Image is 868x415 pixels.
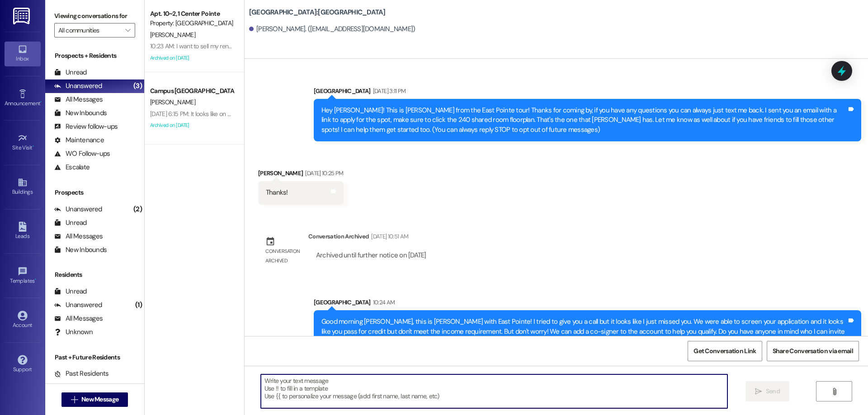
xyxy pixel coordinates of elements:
button: Get Conversation Link [688,341,762,361]
div: Conversation Archived [308,232,369,241]
input: All communities [58,23,121,37]
div: Campus [GEOGRAPHIC_DATA] [150,86,234,96]
div: Conversation archived [265,247,301,266]
div: [PERSON_NAME] [258,168,344,181]
span: • [40,99,42,105]
div: Review follow-ups [54,122,118,131]
span: • [35,276,36,283]
span: New Message [81,395,118,404]
div: Past + Future Residents [45,353,144,362]
div: (3) [131,79,144,93]
div: Thanks! [266,188,288,197]
button: Send [745,381,789,401]
div: 10:24 AM [371,298,395,307]
a: Account [5,308,41,332]
div: New Inbounds [54,108,107,118]
div: Archived on [DATE] [149,52,235,64]
div: Unanswered [54,205,102,214]
div: Unanswered [54,81,102,91]
a: Site Visit • [5,131,41,155]
a: Inbox [5,42,41,66]
div: [DATE] 3:11 PM [371,86,406,96]
div: (1) [133,298,144,312]
button: New Message [61,392,128,407]
i:  [755,388,762,395]
i:  [125,27,130,34]
a: Leads [5,219,41,243]
div: Good morning [PERSON_NAME], this is [PERSON_NAME] with East Pointe! I tried to give you a call bu... [321,317,847,346]
div: Unread [54,218,87,228]
a: Buildings [5,175,41,199]
div: All Messages [54,95,103,104]
div: [GEOGRAPHIC_DATA] [314,298,861,310]
span: Get Conversation Link [693,346,756,356]
div: (2) [131,202,144,216]
b: [GEOGRAPHIC_DATA]: [GEOGRAPHIC_DATA] [249,8,386,17]
div: New Inbounds [54,245,107,255]
div: Residents [45,270,144,280]
div: [DATE] 6:15 PM: It looks like on a computer it still says the same thing... [150,110,330,118]
div: [GEOGRAPHIC_DATA] [314,86,861,99]
div: [PERSON_NAME]. ([EMAIL_ADDRESS][DOMAIN_NAME]) [249,24,415,34]
div: Maintenance [54,135,104,145]
div: Prospects + Residents [45,51,144,61]
a: Support [5,352,41,377]
div: Unread [54,287,87,296]
span: Send [766,387,780,396]
div: Archived on [DATE] [149,120,235,131]
div: Apt. 10~2, 1 Center Pointe [150,9,234,19]
span: • [33,143,34,149]
div: 10:23 AM: I want to sell my renewal, do you have anyone interested in signing a lease at center p... [150,42,555,50]
div: All Messages [54,232,103,241]
div: Unanswered [54,300,102,310]
div: Unknown [54,327,93,337]
i:  [71,396,78,403]
i:  [831,388,838,395]
div: Hey [PERSON_NAME]! This is [PERSON_NAME] from the East Pointe tour! Thanks for coming by, if you ... [321,106,847,135]
div: Past Residents [54,369,109,378]
div: Escalate [54,163,90,172]
span: [PERSON_NAME] [150,31,195,39]
span: Share Conversation via email [773,346,853,356]
label: Viewing conversations for [54,9,135,23]
img: ResiDesk Logo [13,8,32,24]
div: Archived until further notice on [DATE] [315,251,427,260]
a: Templates • [5,264,41,288]
div: All Messages [54,314,103,323]
button: Share Conversation via email [767,341,859,361]
div: [DATE] 10:51 AM [369,232,408,241]
div: Property: [GEOGRAPHIC_DATA] [150,19,234,28]
div: [DATE] 10:25 PM [303,168,343,178]
div: Prospects [45,188,144,197]
div: WO Follow-ups [54,149,110,159]
div: Unread [54,68,87,77]
span: [PERSON_NAME] [150,98,195,106]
